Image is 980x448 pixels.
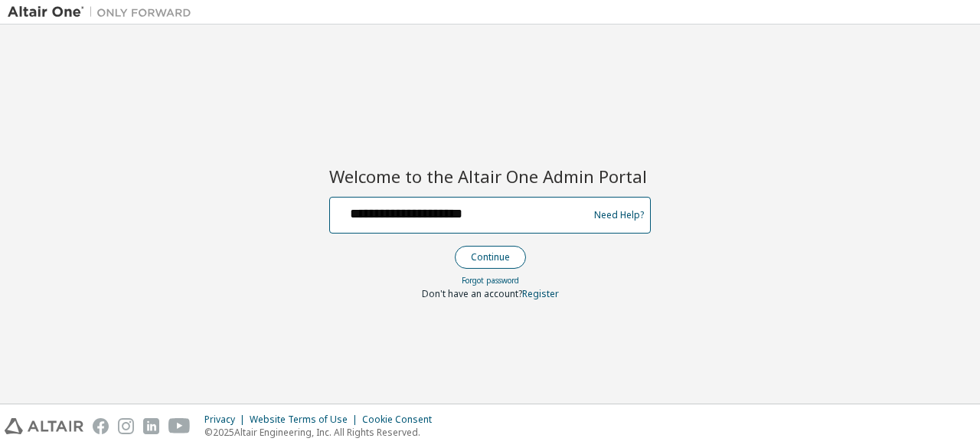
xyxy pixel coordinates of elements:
div: Privacy [204,414,250,426]
img: linkedin.svg [143,418,159,434]
img: facebook.svg [93,418,109,434]
h2: Welcome to the Altair One Admin Portal [329,165,651,187]
div: Cookie Consent [362,414,441,426]
img: youtube.svg [168,418,191,434]
p: © 2025 Altair Engineering, Inc. All Rights Reserved. [204,426,441,439]
a: Forgot password [462,275,519,286]
div: Website Terms of Use [250,414,362,426]
img: instagram.svg [118,418,134,434]
button: Continue [455,246,526,269]
img: Altair One [8,5,199,20]
span: Don't have an account? [422,287,522,300]
a: Register [522,287,559,300]
img: altair_logo.svg [5,418,83,434]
